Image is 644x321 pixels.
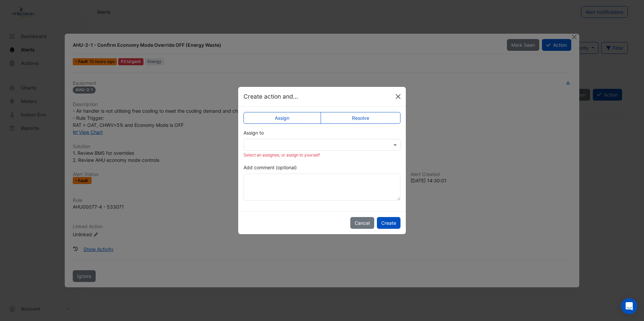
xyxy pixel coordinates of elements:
button: Close [393,92,403,102]
label: Resolve [321,112,401,124]
button: Create [377,217,400,229]
label: Assign to [244,129,264,136]
h5: Create action and... [244,92,298,101]
div: Open Intercom Messenger [621,298,637,314]
label: Add comment (optional) [244,164,297,171]
label: Assign [244,112,321,124]
div: Select an assignee, or assign to yourself [244,152,400,158]
button: Cancel [350,217,374,229]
